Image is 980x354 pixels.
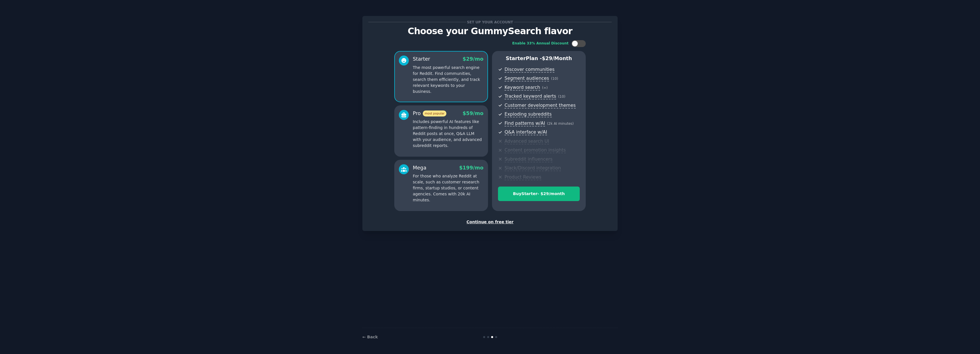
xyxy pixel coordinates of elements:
[505,129,547,135] span: Q&A interface w/AI
[413,164,426,171] div: Mega
[558,95,565,99] span: ( 10 )
[466,19,514,25] span: Set up your account
[463,111,483,116] span: $ 59 /mo
[498,55,580,62] p: Starter Plan -
[512,41,569,46] div: Enable 33% Annual Discount
[413,65,483,95] p: The most powerful search engine for Reddit. Find communities, search them efficiently, and track ...
[362,335,378,339] a: ← Back
[423,111,447,116] span: most popular
[505,75,549,81] span: Segment audiences
[463,56,483,62] span: $ 29 /mo
[542,86,548,90] span: ( ∞ )
[505,147,566,153] span: Content promotion insights
[498,191,579,197] div: Buy Starter - $ 29 /month
[505,138,549,144] span: Advanced search UI
[505,93,556,99] span: Tracked keyword alerts
[505,111,552,117] span: Exploding subreddits
[498,187,580,201] button: BuyStarter- $29/month
[505,165,561,171] span: Slack/Discord integration
[551,77,558,81] span: ( 10 )
[368,219,612,225] div: Continue on free tier
[505,174,541,180] span: Product Reviews
[505,85,540,91] span: Keyword search
[413,173,483,203] p: For those who analyze Reddit at scale, such as customer research firms, startup studios, or conte...
[505,103,576,109] span: Customer development themes
[413,56,430,63] div: Starter
[368,26,612,36] p: Choose your GummySearch flavor
[547,122,574,126] span: ( 2k AI minutes )
[413,110,446,117] div: Pro
[505,120,545,126] span: Find patterns w/AI
[459,165,483,171] span: $ 199 /mo
[505,156,552,162] span: Subreddit influencers
[505,67,554,73] span: Discover communities
[413,119,483,149] p: Includes powerful AI features like pattern-finding in hundreds of Reddit posts at once, Q&A LLM w...
[542,56,572,61] span: $ 29 /month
